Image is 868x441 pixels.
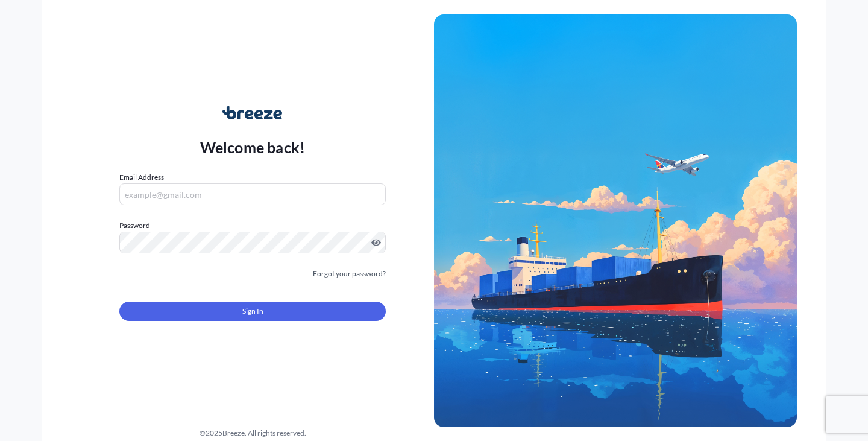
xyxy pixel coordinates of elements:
img: Ship illustration [434,14,797,427]
p: Welcome back! [200,138,306,157]
div: © 2025 Breeze. All rights reserved. [71,427,434,439]
input: example@gmail.com [119,183,386,205]
button: Sign In [119,302,386,321]
label: Password [119,220,386,232]
label: Email Address [119,171,164,183]
button: Show password [371,238,381,247]
a: Forgot your password? [313,268,386,280]
span: Sign In [242,305,263,317]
